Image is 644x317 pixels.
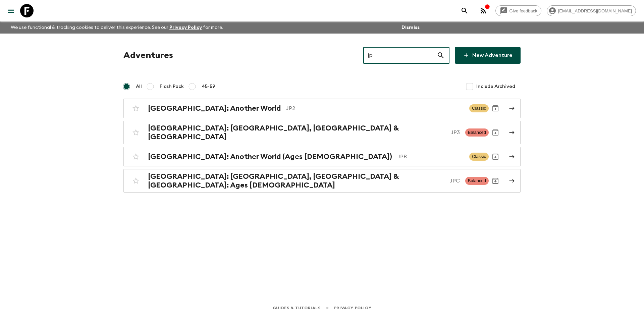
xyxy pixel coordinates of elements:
span: 45-59 [202,83,215,90]
p: JPB [397,153,464,161]
span: Classic [469,104,489,112]
button: Archive [489,150,502,163]
h2: [GEOGRAPHIC_DATA]: [GEOGRAPHIC_DATA], [GEOGRAPHIC_DATA] & [GEOGRAPHIC_DATA]: Ages [DEMOGRAPHIC_DATA] [148,172,444,190]
button: menu [4,4,17,17]
button: Archive [489,174,502,188]
a: Guides & Tutorials [273,304,321,312]
span: Include Archived [476,83,515,90]
span: Give feedback [506,8,541,13]
p: JP3 [451,128,460,137]
button: Archive [489,102,502,115]
span: [EMAIL_ADDRESS][DOMAIN_NAME] [554,8,636,13]
button: Dismiss [400,23,421,32]
a: Give feedback [495,5,541,16]
p: JP2 [286,104,464,112]
span: Flash Pack [160,83,184,90]
button: Archive [489,126,502,139]
h2: [GEOGRAPHIC_DATA]: Another World [148,104,281,113]
p: We use functional & tracking cookies to deliver this experience. See our for more. [8,21,226,34]
p: JPC [450,177,460,185]
span: Balanced [465,128,489,137]
span: Classic [469,153,489,161]
a: New Adventure [455,47,521,64]
span: All [136,83,142,90]
a: [GEOGRAPHIC_DATA]: [GEOGRAPHIC_DATA], [GEOGRAPHIC_DATA] & [GEOGRAPHIC_DATA]: Ages [DEMOGRAPHIC_DA... [123,169,521,193]
a: [GEOGRAPHIC_DATA]: Another World (Ages [DEMOGRAPHIC_DATA])JPBClassicArchive [123,147,521,166]
h2: [GEOGRAPHIC_DATA]: Another World (Ages [DEMOGRAPHIC_DATA]) [148,152,392,161]
a: Privacy Policy [334,304,371,312]
div: [EMAIL_ADDRESS][DOMAIN_NAME] [547,5,636,16]
input: e.g. AR1, Argentina [363,46,437,65]
a: Privacy Policy [169,25,202,30]
span: Balanced [465,177,489,185]
h1: Adventures [123,49,173,62]
a: [GEOGRAPHIC_DATA]: [GEOGRAPHIC_DATA], [GEOGRAPHIC_DATA] & [GEOGRAPHIC_DATA]JP3BalancedArchive [123,121,521,144]
h2: [GEOGRAPHIC_DATA]: [GEOGRAPHIC_DATA], [GEOGRAPHIC_DATA] & [GEOGRAPHIC_DATA] [148,124,445,141]
a: [GEOGRAPHIC_DATA]: Another WorldJP2ClassicArchive [123,99,521,118]
button: search adventures [458,4,471,17]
